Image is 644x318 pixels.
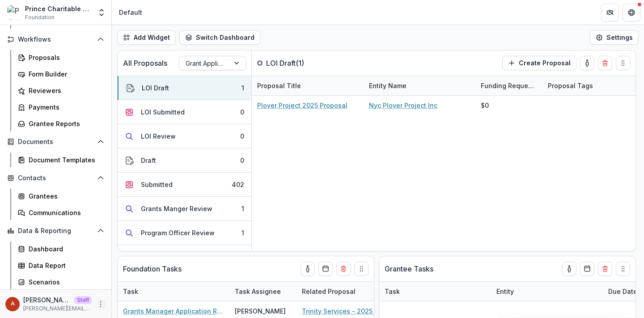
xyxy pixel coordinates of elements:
[118,100,251,124] button: LOI Submitted0
[240,156,244,165] div: 0
[4,224,108,238] button: Open Data & Reporting
[119,8,142,17] div: Default
[241,204,244,213] div: 1
[29,53,101,62] div: Proposals
[336,262,351,276] button: Delete card
[123,263,182,274] p: Foundation Tasks
[4,135,108,149] button: Open Documents
[603,287,643,296] div: Due Date
[252,81,306,90] div: Proposal Title
[29,277,101,287] div: Scenarios
[118,124,251,148] button: LOI Review0
[14,205,108,220] a: Communications
[141,156,156,165] div: Draft
[301,262,315,276] button: toggle-assigned-to-me
[4,171,108,185] button: Open Contacts
[118,282,229,301] div: Task
[95,4,108,21] button: Open entity switcher
[257,101,347,110] a: Plover Project 2025 Proposal
[580,56,594,70] button: toggle-assigned-to-me
[14,83,108,98] a: Reviewers
[491,282,603,301] div: Entity
[11,301,15,307] div: Anna
[491,287,519,296] div: Entity
[241,228,244,237] div: 1
[7,5,21,20] img: Prince Charitable Trusts Sandbox
[562,262,576,276] button: toggle-assigned-to-me
[475,76,542,95] div: Funding Requested
[95,299,106,310] button: More
[598,262,612,276] button: Delete card
[29,191,101,201] div: Grantees
[18,36,93,43] span: Workflows
[241,83,244,93] div: 1
[379,287,405,296] div: Task
[141,107,185,117] div: LOI Submitted
[115,6,146,19] nav: breadcrumb
[14,100,108,114] a: Payments
[354,262,369,276] button: Drag
[29,102,101,112] div: Payments
[118,197,251,221] button: Grants Manger Review1
[364,76,475,95] div: Entity Name
[74,296,92,304] p: Staff
[616,262,630,276] button: Drag
[318,262,333,276] button: Calendar
[252,76,364,95] div: Proposal Title
[14,116,108,131] a: Grantee Reports
[29,155,101,165] div: Document Templates
[25,13,55,21] span: Foundation
[29,244,101,254] div: Dashboard
[297,287,361,296] div: Related Proposal
[229,287,286,296] div: Task Assignee
[590,30,639,45] button: Settings
[385,263,433,274] p: Grantee Tasks
[141,131,176,141] div: LOI Review
[25,4,92,13] div: Prince Charitable Trusts Sandbox
[118,76,251,100] button: LOI Draft1
[235,306,286,316] div: [PERSON_NAME]
[118,173,251,197] button: Submitted402
[297,282,408,301] div: Related Proposal
[598,56,612,70] button: Delete card
[14,258,108,273] a: Data Report
[141,228,215,237] div: Program Officer Review
[502,56,576,70] button: Create Proposal
[232,180,244,189] div: 402
[29,69,101,79] div: Form Builder
[14,275,108,289] a: Scenarios
[475,81,542,90] div: Funding Requested
[18,138,93,146] span: Documents
[4,32,108,47] button: Open Workflows
[580,262,594,276] button: Calendar
[29,208,101,217] div: Communications
[18,174,93,182] span: Contacts
[141,180,173,189] div: Submitted
[623,4,640,21] button: Get Help
[118,148,251,173] button: Draft0
[23,295,71,305] p: [PERSON_NAME]
[18,227,93,235] span: Data & Reporting
[379,282,491,301] div: Task
[240,131,244,141] div: 0
[142,83,169,93] div: LOI Draft
[14,189,108,204] a: Grantees
[616,56,630,70] button: Drag
[229,282,297,301] div: Task Assignee
[29,86,101,95] div: Reviewers
[29,119,101,128] div: Grantee Reports
[118,221,251,245] button: Program Officer Review1
[542,81,598,90] div: Proposal Tags
[266,58,333,68] p: LOI Draft ( 1 )
[481,101,489,110] div: $0
[29,261,101,270] div: Data Report
[123,306,224,316] a: Grants Manager Application Review
[302,306,403,316] a: Trinity Services - 2025 - [GEOGRAPHIC_DATA] Grant Application
[179,30,260,45] button: Switch Dashboard
[601,4,619,21] button: Partners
